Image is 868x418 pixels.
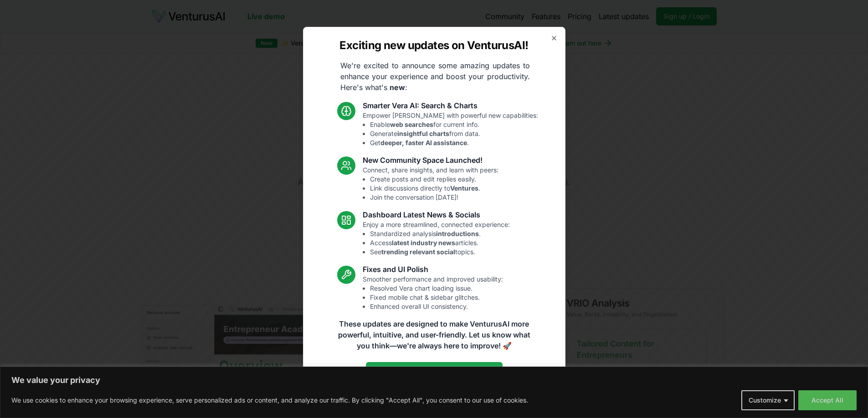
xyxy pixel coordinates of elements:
p: Empower [PERSON_NAME] with powerful new capabilities: [363,111,538,147]
li: Get . [370,138,538,147]
h3: Smarter Vera AI: Search & Charts [363,100,538,111]
h3: Dashboard Latest News & Socials [363,209,510,220]
strong: trending relevant social [381,248,455,256]
p: Connect, share insights, and learn with peers: [363,166,498,202]
li: Create posts and edit replies easily. [370,175,498,184]
strong: introductions [436,230,479,237]
h2: Exciting new updates on VenturusAI! [339,38,528,53]
strong: Ventures [450,184,478,192]
strong: insightful charts [397,130,449,137]
a: Read the full announcement on our blog! [366,362,503,380]
p: These updates are designed to make VenturusAI more powerful, intuitive, and user-friendly. Let us... [332,318,536,351]
li: Resolved Vera chart loading issue. [370,284,503,293]
p: We're excited to announce some amazing updates to enhance your experience and boost your producti... [333,60,537,93]
strong: new [390,83,405,92]
p: Enjoy a more streamlined, connected experience: [363,220,510,257]
strong: latest industry news [392,239,455,247]
h3: New Community Space Launched! [363,155,498,166]
li: Link discussions directly to . [370,184,498,193]
strong: deeper, faster AI assistance [380,139,467,146]
li: Generate from data. [370,129,538,138]
li: Access articles. [370,238,510,247]
li: Fixed mobile chat & sidebar glitches. [370,293,503,302]
p: Smoother performance and improved usability: [363,275,503,311]
li: Enable for current info. [370,120,538,129]
li: Join the conversation [DATE]! [370,193,498,202]
li: Standardized analysis . [370,229,510,238]
strong: web searches [390,121,433,128]
li: See topics. [370,247,510,257]
li: Enhanced overall UI consistency. [370,302,503,311]
h3: Fixes and UI Polish [363,264,503,275]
